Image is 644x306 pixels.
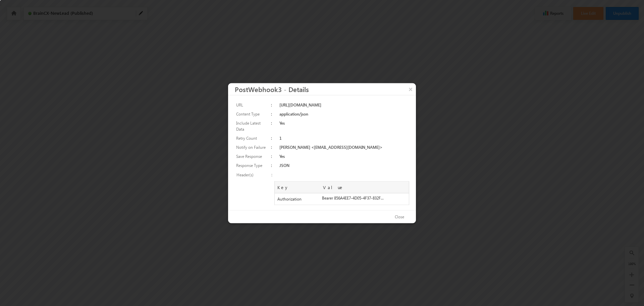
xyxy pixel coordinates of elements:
div: Authorization [275,193,317,205]
span: : [271,171,277,177]
div: Key [275,181,317,193]
td: Include Latest Data [235,118,270,133]
td: : [270,109,278,118]
td: Response Type [235,161,270,170]
td: [PERSON_NAME] <[EMAIL_ADDRESS][DOMAIN_NAME]> [278,142,409,151]
td: JSON [278,161,409,170]
div: Header(s) [236,171,277,178]
td: : [270,142,278,151]
td: Content Type [235,109,270,118]
td: : [270,161,278,170]
button: × [405,83,416,95]
td: Yes [278,151,409,161]
td: : [270,133,278,142]
td: URL [235,100,270,109]
td: Retry Count [235,133,270,142]
td: : [270,118,278,133]
div: Bearer 856A4EE7-4D05-4F37-832F-79DD1287CAE0 [320,193,386,203]
td: application/json [278,109,409,118]
td: Yes [278,118,409,133]
td: [URL][DOMAIN_NAME] [278,100,409,109]
h3: PostWebhook3 - Details [235,83,416,95]
td: : [270,151,278,161]
td: : [270,100,278,109]
td: Notify on Failure [235,142,270,151]
div: Value [320,181,363,193]
td: 1 [278,133,409,142]
button: Close [388,212,411,222]
td: Save Response [235,151,270,161]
